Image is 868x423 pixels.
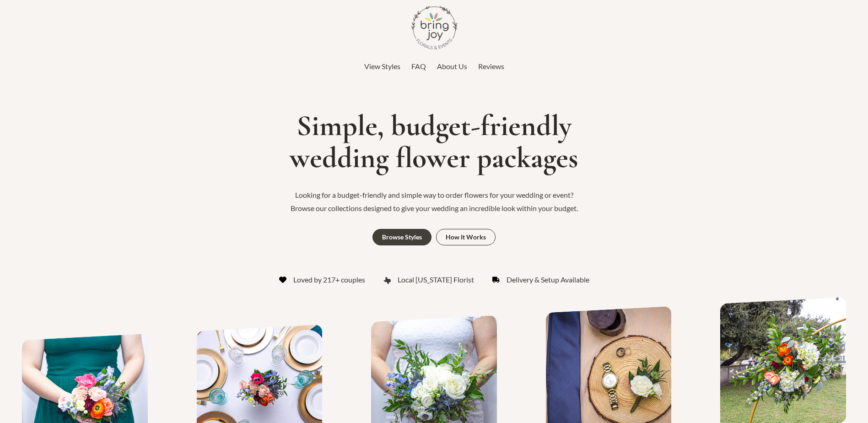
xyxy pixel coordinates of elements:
[364,60,400,73] a: View Styles
[478,60,504,73] a: Reviews
[293,273,365,287] span: Loved by 217+ couples
[507,273,589,287] span: Delivery & Setup Available
[398,273,474,287] span: Local [US_STATE] Florist
[411,60,426,73] a: FAQ
[446,234,486,240] div: How It Works
[411,62,426,70] span: FAQ
[283,188,585,215] p: Looking for a budget-friendly and simple way to order flowers for your wedding or event? Browse o...
[382,234,422,240] div: Browse Styles
[478,62,504,70] span: Reviews
[5,110,863,174] h1: Simple, budget-friendly wedding flower packages
[364,62,400,70] span: View Styles
[436,229,496,245] a: How It Works
[372,229,431,245] a: Browse Styles
[437,62,467,70] span: About Us
[160,60,709,73] nav: Top Header Menu
[437,60,467,73] a: About Us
